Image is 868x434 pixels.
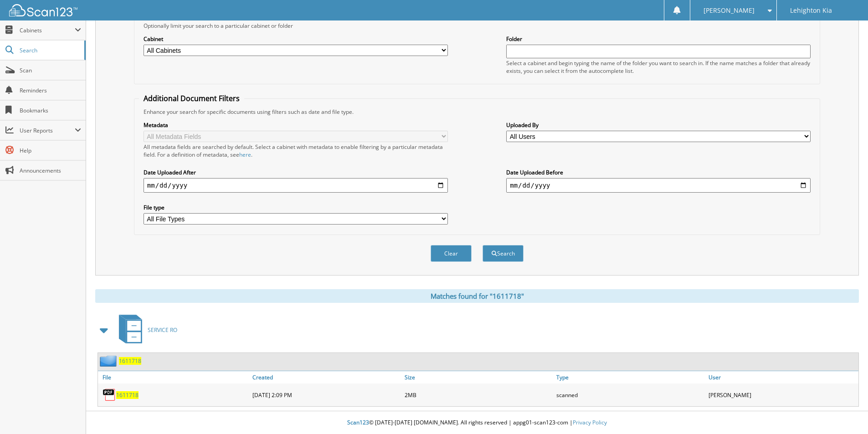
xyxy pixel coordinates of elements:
label: File type [144,204,448,211]
span: Scan [20,66,81,74]
span: [PERSON_NAME] [704,8,755,13]
label: Date Uploaded After [144,168,448,176]
legend: Additional Document Filters [139,93,244,103]
span: Lehighton Kia [790,8,832,13]
a: Privacy Policy [573,419,607,426]
a: 1611718 [116,391,139,399]
div: 2MB [402,386,555,404]
div: [PERSON_NAME] [706,386,858,404]
iframe: Chat Widget [822,390,868,434]
a: 1611718 [119,357,141,365]
span: Search [20,46,80,54]
a: Created [250,371,402,383]
input: start [144,178,448,193]
label: Folder [506,35,811,43]
label: Metadata [144,121,448,129]
input: end [506,178,811,193]
label: Uploaded By [506,121,811,129]
span: SERVICE RO [148,326,177,334]
a: Size [402,371,555,383]
img: scan123-logo-white.svg [9,4,77,16]
span: Announcements [20,167,81,174]
span: User Reports [20,127,75,134]
a: here [239,151,251,158]
div: Matches found for "1611718" [95,289,859,303]
span: Reminders [20,87,81,94]
div: Optionally limit your search to a particular cabinet or folder [139,22,815,30]
label: Date Uploaded Before [506,168,811,176]
div: scanned [554,386,706,404]
img: folder2.png [100,355,119,367]
a: File [98,371,250,383]
button: Search [483,245,524,262]
div: [DATE] 2:09 PM [250,386,402,404]
span: Scan123 [347,419,369,426]
img: PDF.png [103,388,116,402]
span: Cabinets [20,26,75,34]
a: SERVICE RO [113,312,177,348]
span: Bookmarks [20,107,81,114]
div: © [DATE]-[DATE] [DOMAIN_NAME]. All rights reserved | appg01-scan123-com | [86,412,868,434]
label: Cabinet [144,35,448,43]
a: User [706,371,858,383]
button: Clear [431,245,472,262]
div: Select a cabinet and begin typing the name of the folder you want to search in. If the name match... [506,59,811,75]
div: Enhance your search for specific documents using filters such as date and file type. [139,108,815,116]
span: Help [20,147,81,154]
div: All metadata fields are searched by default. Select a cabinet with metadata to enable filtering b... [144,143,448,158]
a: Type [554,371,706,383]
